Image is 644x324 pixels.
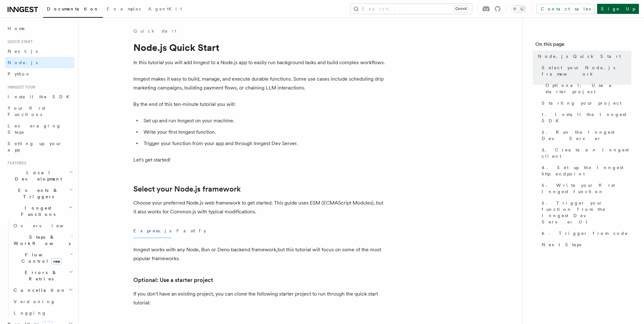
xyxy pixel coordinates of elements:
a: Starting your project [539,97,631,109]
li: Set up and run Inngest on your machine. [142,116,387,125]
a: 6. Trigger from code [539,228,631,239]
span: Node.js [8,60,38,65]
a: Optional: Use a starter project [133,276,213,284]
a: Sign Up [597,4,639,14]
span: Features [5,161,26,166]
span: Events & Triggers [5,187,69,200]
button: Express.js [133,224,171,238]
span: Logging [14,310,47,315]
span: Versioning [14,299,55,304]
li: Trigger your function from your app and through Inngest Dev Server. [142,139,387,148]
a: Python [5,68,74,80]
a: Setting up your app [5,138,74,156]
span: 1. Install the Inngest SDK [542,111,631,124]
li: Write your first Inngest function. [142,128,387,137]
a: Quick start [133,28,176,34]
a: Next.js [5,46,74,57]
span: Quick start [5,39,33,44]
span: Leveraging Steps [8,123,61,135]
a: Contact sales [537,4,595,14]
span: Next Steps [542,241,581,248]
button: Inngest Functions [5,202,74,220]
span: Node.js Quick Start [538,53,621,59]
a: Versioning [11,296,74,307]
a: Select your Node.js framework [133,185,241,193]
span: Inngest Functions [5,205,68,217]
span: Cancellation [11,287,66,293]
span: Install the SDK [8,94,73,99]
a: Select your Node.js framework [539,62,631,80]
button: Search...Ctrl+K [350,4,472,14]
a: 5. Write your first Inngest function [539,180,631,197]
span: AgentKit [148,6,182,11]
a: Install the SDK [5,91,74,102]
p: Inngest works with any Node, Bun or Deno backend framework,but this tutorial will focus on some o... [133,245,387,263]
a: 5. Trigger your function from the Inngest Dev Server UI [539,197,631,228]
p: Let's get started! [133,156,387,164]
button: Toggle dark mode [511,5,526,13]
kbd: Ctrl+K [454,6,468,12]
p: In this tutorial you will add Inngest to a Node.js app to easily run background tasks and build c... [133,58,387,67]
p: Inngest makes it easy to build, manage, and execute durable functions. Some use cases include sch... [133,75,387,92]
span: Select your Node.js framework [542,64,631,77]
button: Flow Controlnew [11,249,74,267]
div: Inngest Functions [5,220,74,319]
p: If you don't have an existing project, you can clone the following starter project to run through... [133,290,387,307]
a: 1. Install the Inngest SDK [539,109,631,126]
a: 3. Create an Inngest client [539,144,631,162]
a: Next Steps [539,239,631,250]
a: Examples [103,2,144,17]
span: Next.js [8,49,38,54]
button: Errors & Retries [11,267,74,284]
a: Logging [11,307,74,319]
span: Examples [107,6,141,11]
span: 3. Create an Inngest client [542,147,631,159]
span: Overview [14,223,79,228]
a: Home [5,23,74,34]
span: Steps & Workflows [11,234,71,247]
span: 6. Trigger from code [542,230,628,236]
a: Documentation [43,2,103,18]
a: Node.js Quick Start [535,51,631,62]
a: Optional: Use a starter project [543,80,631,97]
span: Python [8,71,31,76]
a: Leveraging Steps [5,120,74,138]
a: Overview [11,220,74,231]
p: Choose your preferred Node.js web framework to get started. This guide uses ESM (ECMAScript Modul... [133,199,387,216]
a: 4. Set up the Inngest http endpoint [539,162,631,180]
button: Cancellation [11,284,74,296]
h1: Node.js Quick Start [133,42,387,53]
span: Setting up your app [8,141,62,152]
span: 5. Write your first Inngest function [542,182,631,195]
a: Your first Functions [5,102,74,120]
h4: On this page [535,40,631,51]
span: Home [8,25,25,32]
span: 5. Trigger your function from the Inngest Dev Server UI [542,200,631,225]
span: Errors & Retries [11,269,69,282]
span: 4. Set up the Inngest http endpoint [542,164,631,177]
span: Documentation [47,6,99,11]
span: Your first Functions [8,106,45,117]
a: Node.js [5,57,74,68]
span: Flow Control [11,252,70,264]
a: 2. Run the Inngest Dev Server [539,126,631,144]
button: Events & Triggers [5,185,74,202]
span: Starting your project [542,100,622,106]
span: new [51,258,62,265]
span: Inngest tour [5,85,35,90]
button: Fastify [176,224,206,238]
p: By the end of this ten-minute tutorial you will: [133,100,387,109]
button: Steps & Workflows [11,231,74,249]
span: Local Development [5,169,69,182]
span: 2. Run the Inngest Dev Server [542,129,631,142]
span: Optional: Use a starter project [545,82,631,95]
a: AgentKit [144,2,186,17]
button: Local Development [5,167,74,185]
